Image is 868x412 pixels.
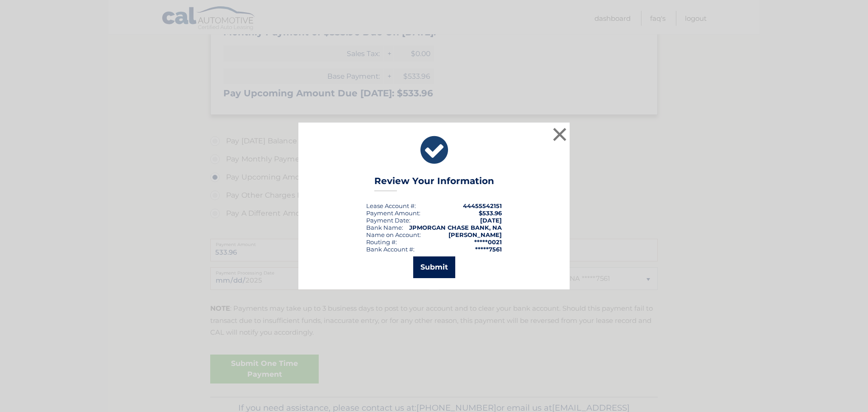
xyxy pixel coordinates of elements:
[551,125,569,143] button: ×
[366,202,416,209] div: Lease Account #:
[366,246,415,253] div: Bank Account #:
[366,209,420,217] div: Payment Amount:
[480,217,502,224] span: [DATE]
[413,256,455,278] button: Submit
[366,217,410,224] div: :
[366,217,409,224] span: Payment Date
[374,175,494,191] h3: Review Your Information
[463,202,502,209] strong: 44455542151
[366,238,397,246] div: Routing #:
[409,224,502,231] strong: JPMORGAN CHASE BANK, NA
[366,231,421,238] div: Name on Account:
[479,209,502,217] span: $533.96
[448,231,502,238] strong: [PERSON_NAME]
[366,224,403,231] div: Bank Name:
